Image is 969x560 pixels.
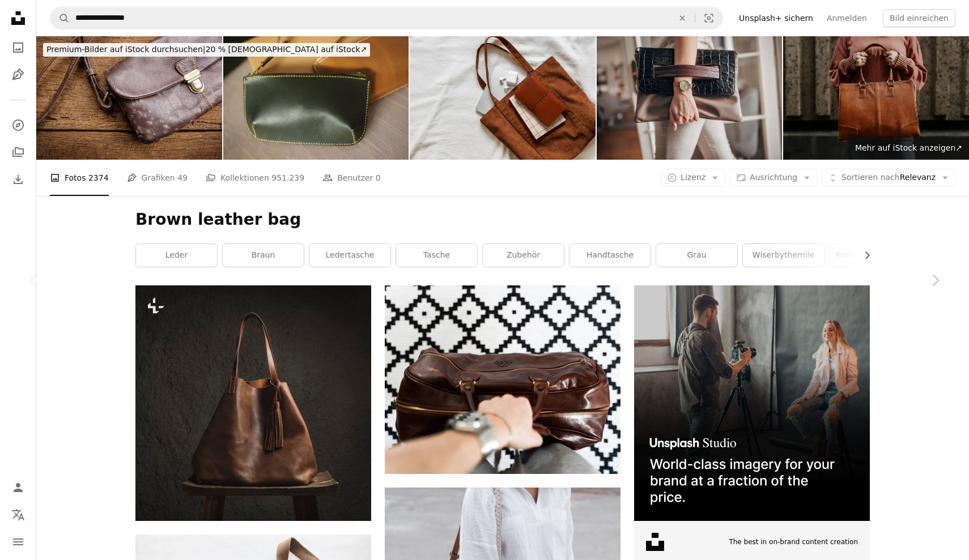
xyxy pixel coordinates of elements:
[830,244,911,267] a: Produktfotografie
[206,160,304,196] a: Kollektionen 951.239
[661,169,725,187] button: Lizenz
[681,173,705,182] span: Lizenz
[634,285,870,521] img: file-1715651741414-859baba4300dimage
[7,36,29,59] a: Fotos
[135,398,371,408] a: eine braune Ledertasche auf einem Holzhocker
[597,36,783,160] img: Frau trägt moderne Ledertasche
[135,210,870,230] h1: Brown leather bag
[223,244,304,267] a: braun
[670,7,695,29] button: Löschen
[901,226,969,335] a: Weiter
[223,36,409,160] img: Hochwertige handgefertigte Geldbörsen aus Leder
[883,9,955,27] button: Bild einreichen
[7,114,29,136] a: Entdecken
[46,45,206,54] span: Premium-Bilder auf iStock durchsuchen |
[7,141,29,164] a: Kollektionen
[695,7,722,29] button: Visuelle Suche
[309,244,390,267] a: Ledertasche
[732,9,820,27] a: Unsplash+ sichern
[43,43,370,57] div: 20 % [DEMOGRAPHIC_DATA] auf iStock ↗
[820,9,874,27] a: Anmelden
[783,36,969,160] img: Braune Tragetasche aus Leder für Damen
[822,169,955,187] button: Sortieren nachRelevanz
[385,285,620,474] img: Eine Person hält eine braune Ledertasche in der Hand
[841,172,936,183] span: Relevanz
[7,63,29,86] a: Grafiken
[7,476,29,499] a: Anmelden / Registrieren
[36,36,222,160] img: Form auf Tasche
[135,285,371,521] img: eine braune Ledertasche auf einem Holzhocker
[841,173,900,182] span: Sortieren nach
[646,533,664,551] img: file-1631678316303-ed18b8b5cb9cimage
[136,244,217,267] a: Leder
[569,244,651,267] a: Handtasche
[855,143,962,152] span: Mehr auf iStock anzeigen ↗
[857,244,870,267] button: Liste nach rechts verschieben
[743,244,824,267] a: Wiserbythemile
[7,503,29,526] button: Sprache
[848,137,969,160] a: Mehr auf iStock anzeigen↗
[322,160,381,196] a: Benutzer 0
[385,374,620,384] a: Eine Person hält eine braune Ledertasche in der Hand
[410,36,596,160] img: Shopper Tasche aus braunem Cord mit Laptop und Notebooks auf hellem Hintergrund, Draufsicht
[271,172,304,184] span: 951.239
[396,244,477,267] a: Tasche
[7,531,29,553] button: Menü
[730,169,817,187] button: Ausrichtung
[50,7,723,29] form: Finden Sie Bildmaterial auf der ganzen Webseite
[177,172,188,184] span: 49
[656,244,737,267] a: grau
[36,36,377,63] a: Premium-Bilder auf iStock durchsuchen|20 % [DEMOGRAPHIC_DATA] auf iStock↗
[483,244,564,267] a: Zubehör
[127,160,188,196] a: Grafiken 49
[376,172,381,184] span: 0
[729,537,858,547] span: The best in on-brand content creation
[50,7,70,29] button: Unsplash suchen
[7,168,29,191] a: Bisherige Downloads
[750,173,797,182] span: Ausrichtung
